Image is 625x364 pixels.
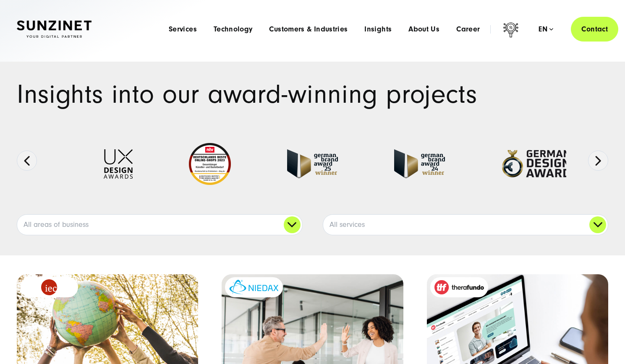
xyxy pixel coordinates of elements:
a: Customers & Industries [269,25,348,34]
img: SUNZINET Full Service Digital Agentur [17,21,92,38]
div: en [539,25,553,34]
a: Insights [364,25,392,34]
button: Previous [17,151,37,171]
img: Deutschlands beste Online Shops 2023 - boesner - Kunde - SUNZINET [189,143,231,185]
img: UX-Design-Awards - fullservice digital agentur SUNZINET [104,149,133,179]
a: All services [323,215,608,235]
img: therafundo_10-2024_logo_2c [434,280,484,294]
img: German-Brand-Award - fullservice digital agentur SUNZINET [394,149,445,178]
a: All areas of business [17,215,302,235]
img: niedax-logo [229,280,279,294]
button: Next [588,151,608,171]
a: Contact [571,17,618,42]
img: German Brand Award winner 2025 - Full Service Digital Agentur SUNZINET [287,149,338,178]
a: Career [456,25,480,34]
h1: Insights into our award-winning projects [17,82,608,107]
img: German-Design-Award - fullservice digital agentur SUNZINET [501,149,570,178]
a: Technology [214,25,253,34]
img: logo_IEC [41,279,57,295]
a: Services [169,25,197,34]
a: About Us [408,25,439,34]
